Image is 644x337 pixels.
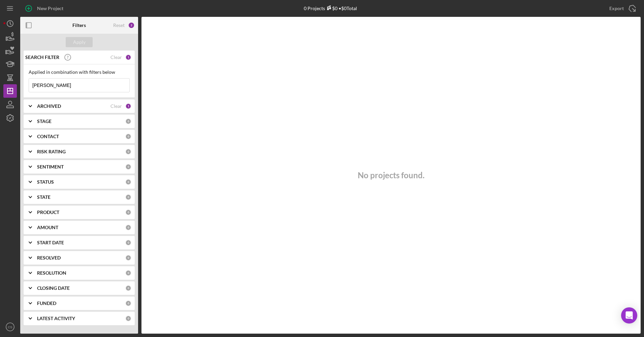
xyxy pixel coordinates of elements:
[37,119,52,124] b: STAGE
[358,171,424,180] h3: No projects found.
[125,149,131,155] div: 0
[125,285,131,291] div: 0
[125,315,131,321] div: 0
[37,270,66,276] b: RESOLUTION
[20,2,70,15] button: New Project
[110,55,122,60] div: Clear
[609,2,624,15] div: Export
[25,55,59,60] b: SEARCH FILTER
[29,69,130,75] div: Applied in combination with filters below
[125,240,131,246] div: 0
[113,23,125,28] div: Reset
[125,103,131,109] div: 1
[37,316,75,321] b: LATEST ACTIVITY
[8,325,12,329] text: CS
[128,22,135,29] div: 2
[304,5,357,11] div: 0 Projects • $0 Total
[37,194,51,200] b: STATE
[72,23,86,28] b: Filters
[3,320,17,334] button: CS
[110,103,122,109] div: Clear
[37,134,59,139] b: CONTACT
[37,2,63,15] div: New Project
[621,307,637,324] div: Open Intercom Messenger
[125,194,131,200] div: 0
[125,255,131,261] div: 0
[37,301,56,306] b: FUNDED
[125,118,131,124] div: 0
[125,224,131,231] div: 0
[37,149,66,154] b: RISK RATING
[603,2,641,15] button: Export
[125,300,131,306] div: 0
[37,210,59,215] b: PRODUCT
[66,37,93,47] button: Apply
[37,103,61,109] b: ARCHIVED
[37,225,58,230] b: AMOUNT
[125,209,131,215] div: 0
[125,270,131,276] div: 0
[125,133,131,140] div: 0
[37,164,64,170] b: SENTIMENT
[325,5,337,11] div: $0
[125,179,131,185] div: 0
[37,285,70,291] b: CLOSING DATE
[73,37,86,47] div: Apply
[125,164,131,170] div: 0
[125,54,131,60] div: 1
[37,179,54,185] b: STATUS
[37,240,64,245] b: START DATE
[37,255,61,261] b: RESOLVED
